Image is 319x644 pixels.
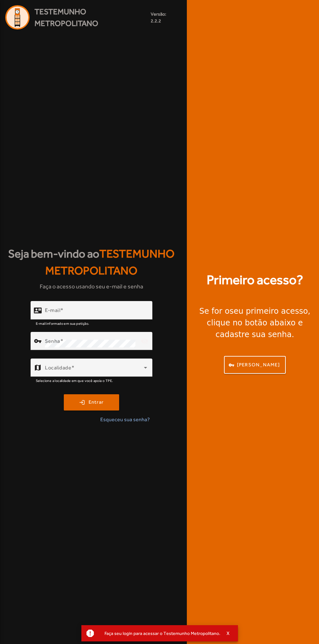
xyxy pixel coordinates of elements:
[220,630,237,636] button: X
[229,307,308,316] strong: seu primeiro acesso
[207,270,303,290] strong: Primeiro acesso?
[34,337,42,345] mat-icon: vpn_key
[195,305,315,340] div: Se for o , clique no botão abaixo e cadastre sua senha.
[137,333,152,349] mat-icon: visibility_off
[64,394,119,410] button: Entrar
[40,282,143,291] span: Faça o acesso usando seu e-mail e senha
[224,356,286,374] button: [PERSON_NAME]
[99,629,220,638] div: Faça seu login para acessar o Testemunho Metropolitano.
[34,364,42,372] mat-icon: map
[85,628,95,638] mat-icon: report
[45,247,174,277] span: Testemunho Metropolitano
[5,5,30,30] img: Logo Agenda
[35,6,151,29] span: Testemunho Metropolitano
[227,630,230,636] span: X
[89,398,104,406] span: Entrar
[36,377,113,384] mat-hint: Selecione a localidade em que você apoia o TPE.
[34,306,42,314] mat-icon: contact_mail
[36,320,90,327] mat-hint: E-mail informado em sua petição.
[45,307,60,313] mat-label: E-mail
[151,11,178,24] small: Versão: 2.2.2
[45,364,71,371] mat-label: Localidade
[45,338,60,344] mat-label: Senha
[237,361,280,369] span: [PERSON_NAME]
[100,416,150,423] span: Esqueceu sua senha?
